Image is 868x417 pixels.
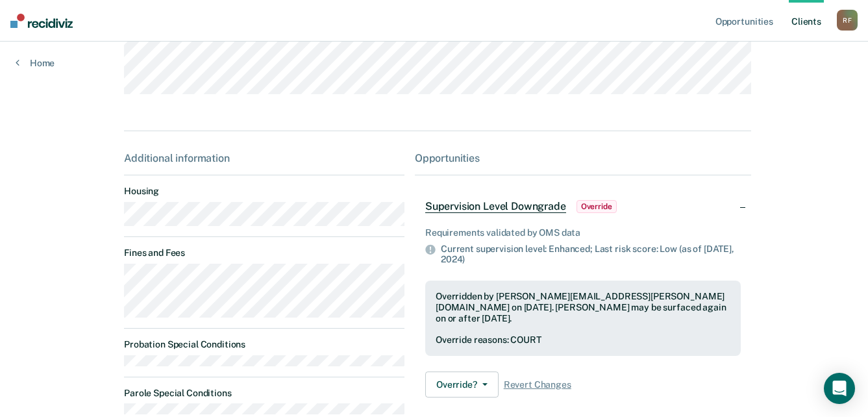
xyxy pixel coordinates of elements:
span: 2024) [441,254,465,264]
dt: Parole Special Conditions [124,388,404,399]
div: Supervision Level DowngradeOverride [415,186,751,227]
div: Current supervision level: Enhanced; Last risk score: Low (as of [DATE], [441,244,741,266]
div: Override reasons: COURT [436,335,730,346]
span: Override [577,200,617,213]
div: Additional information [124,152,404,164]
div: Opportunities [415,152,751,164]
dt: Probation Special Conditions [124,339,404,350]
div: Requirements validated by OMS data [425,227,741,238]
dt: Fines and Fees [124,247,404,259]
div: Overridden by [PERSON_NAME][EMAIL_ADDRESS][PERSON_NAME][DOMAIN_NAME] on [DATE]. [PERSON_NAME] may... [436,291,730,323]
button: Override? [425,372,499,398]
dt: Housing [124,186,404,197]
button: RF [837,10,858,31]
div: Open Intercom Messenger [824,373,855,404]
span: Supervision Level Downgrade [425,200,566,213]
div: R F [837,10,858,31]
a: Home [16,57,55,69]
span: Revert Changes [504,379,571,390]
img: Recidiviz [10,14,73,28]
